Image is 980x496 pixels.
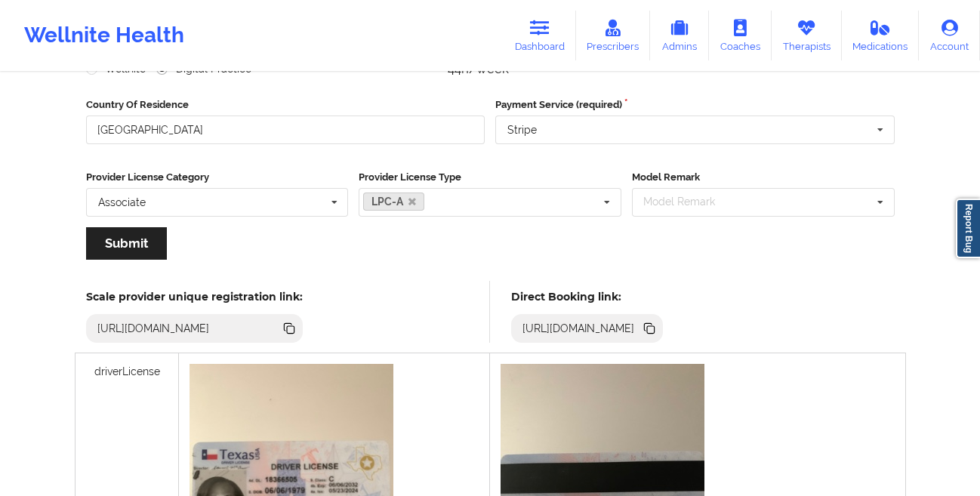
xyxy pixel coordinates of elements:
[772,11,842,60] a: Therapists
[91,321,216,336] div: [URL][DOMAIN_NAME]
[842,11,920,60] a: Medications
[98,197,146,208] div: Associate
[516,321,641,336] div: [URL][DOMAIN_NAME]
[507,125,537,135] div: Stripe
[709,11,772,60] a: Coaches
[86,97,485,112] label: Country Of Residence
[632,170,895,185] label: Model Remark
[511,290,663,303] h5: Direct Booking link:
[495,97,895,112] label: Payment Service (required)
[86,170,349,185] label: Provider License Category
[86,290,303,303] h5: Scale provider unique registration link:
[919,11,980,60] a: Account
[86,227,167,260] button: Submit
[504,11,576,60] a: Dashboard
[363,193,424,211] a: LPC-A
[359,170,621,185] label: Provider License Type
[576,11,651,60] a: Prescribers
[639,193,737,211] div: Model Remark
[956,199,980,258] a: Report Bug
[650,11,709,60] a: Admins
